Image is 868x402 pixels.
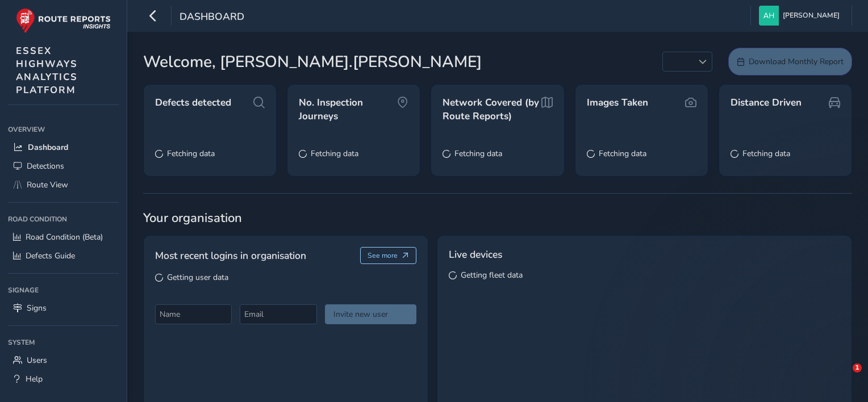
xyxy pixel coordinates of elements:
span: Fetching data [599,148,646,159]
a: Road Condition (Beta) [8,228,119,246]
span: Users [27,355,47,366]
a: Signs [8,299,119,317]
div: Overview [8,121,119,138]
a: Defects Guide [8,246,119,265]
span: Dashboard [180,10,244,26]
span: Your organisation [143,210,852,227]
span: Distance Driven [731,96,802,110]
span: Signs [27,303,47,313]
button: See more [360,247,416,264]
span: Fetching data [167,148,215,159]
span: See more [368,251,398,260]
span: Help [26,374,43,384]
a: Detections [8,157,119,175]
span: Dashboard [28,142,68,153]
span: Getting fleet data [461,270,523,280]
a: Route View [8,175,119,194]
img: diamond-layout [759,6,779,26]
span: Images Taken [587,96,648,110]
button: [PERSON_NAME] [759,6,844,26]
span: Fetching data [742,148,790,159]
div: System [8,334,119,351]
span: Fetching data [311,148,358,159]
a: Help [8,370,119,388]
span: Network Covered (by Route Reports) [443,96,541,123]
span: ESSEX HIGHWAYS ANALYTICS PLATFORM [16,44,78,97]
input: Email [240,304,316,324]
span: Getting user data [167,272,228,283]
span: 1 [853,363,862,372]
input: Name [155,304,232,324]
img: rr logo [16,8,111,33]
span: Most recent logins in organisation [155,248,306,263]
span: Welcome, [PERSON_NAME].[PERSON_NAME] [143,50,482,74]
iframe: Intercom live chat [829,363,857,391]
span: [PERSON_NAME] [783,6,840,26]
span: Defects Guide [26,250,75,261]
a: Dashboard [8,138,119,157]
div: Signage [8,282,119,299]
span: Defects detected [155,96,231,110]
span: Road Condition (Beta) [26,232,103,242]
span: Detections [27,161,64,171]
a: Users [8,351,119,370]
span: No. Inspection Journeys [299,96,397,123]
span: Fetching data [454,148,502,159]
span: Live devices [449,247,502,262]
div: Road Condition [8,211,119,228]
span: Route View [27,179,68,190]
